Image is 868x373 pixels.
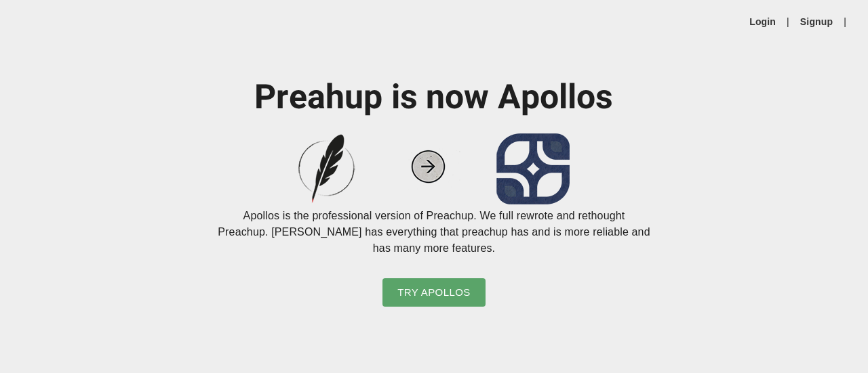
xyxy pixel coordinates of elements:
[749,15,776,28] a: Login
[800,15,833,28] a: Signup
[781,15,795,28] li: |
[382,278,486,307] button: Try Apollos
[217,208,651,257] p: Apollos is the professional version of Preachup. We full rewrote and rethought Preachup. [PERSON_...
[838,15,852,28] li: |
[397,284,471,301] span: Try Apollos
[298,133,570,204] img: preachup-to-apollos.png
[217,76,651,120] h1: Preahup is now Apollos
